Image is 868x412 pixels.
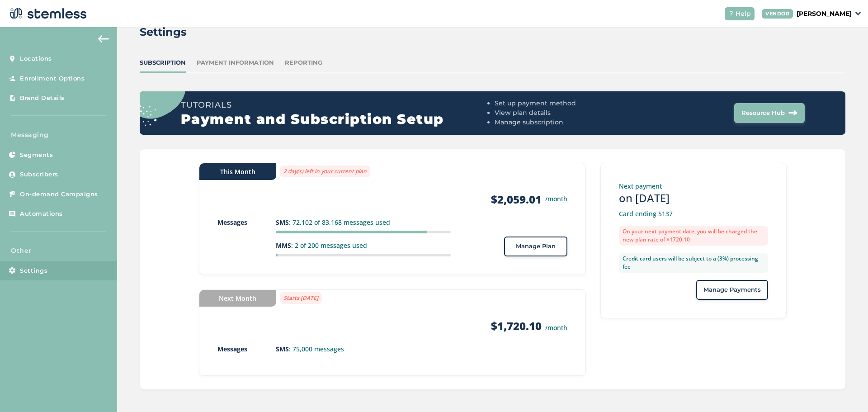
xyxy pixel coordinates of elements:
label: Credit card users will be subject to a (3%) processing fee [619,253,768,273]
p: : 72,102 of 83,168 messages used [276,218,451,227]
p: Card ending 5137 [619,209,768,218]
small: /month [545,323,567,332]
div: Reporting [285,58,322,67]
p: Next payment [619,181,768,191]
strong: MMS [276,241,291,250]
div: Subscription [140,58,186,67]
button: Manage Plan [504,237,567,256]
h2: Payment and Subscription Setup [181,111,491,128]
span: Brand Details [20,94,65,103]
span: Manage Payments [703,285,761,294]
span: Subscribers [20,170,58,179]
span: Resource Hub [741,109,785,118]
div: Next Month [199,290,276,307]
button: Resource Hub [734,103,805,123]
img: icon-help-white-03924b79.svg [728,11,734,16]
p: : 2 of 200 messages used [276,241,451,250]
small: /month [545,194,567,204]
li: View plan details [495,108,648,118]
span: Automations [20,209,63,218]
p: Messages [217,344,276,354]
span: Settings [20,266,47,275]
h2: Settings [140,24,187,40]
button: Manage Payments [696,280,768,300]
strong: SMS [276,218,289,227]
span: Segments [20,151,53,160]
img: icon-arrow-back-accent-c549486e.svg [98,35,109,43]
img: logo-dark-0685b13c.svg [7,5,87,23]
strong: $1,720.10 [491,318,542,333]
p: : 75,000 messages [276,344,451,354]
h3: Tutorials [181,99,491,111]
li: Set up payment method [495,99,648,108]
strong: $2,059.01 [491,192,542,207]
div: Payment Information [197,58,274,67]
span: On-demand Campaigns [20,190,98,199]
span: Manage Plan [516,242,556,251]
p: [PERSON_NAME] [797,9,852,19]
label: 2 day(s) left in your current plan [280,166,370,177]
img: circle_dots-9438f9e3.svg [126,61,185,125]
img: icon_down-arrow-small-66adaf34.svg [855,12,861,15]
label: Starts [DATE] [280,292,322,304]
div: This Month [199,163,276,180]
span: Help [736,9,751,19]
p: Messages [217,218,276,227]
span: Enrollment Options [20,74,85,83]
strong: SMS [276,345,289,353]
h3: on [DATE] [619,191,768,205]
span: Locations [20,54,52,63]
div: VENDOR [762,9,793,19]
label: On your next payment date, you will be charged the new plan rate of $1720.10 [619,226,768,246]
li: Manage subscription [495,118,648,127]
iframe: Chat Widget [823,369,868,412]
